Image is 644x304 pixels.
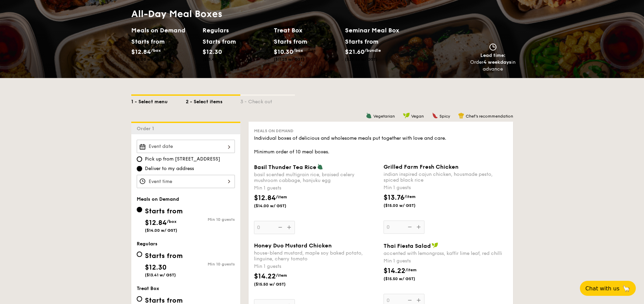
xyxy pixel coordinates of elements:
[131,96,186,105] div: 1 - Select menu
[145,263,167,272] span: $12.30
[131,48,151,56] span: $12.84
[254,242,332,249] span: Honey Duo Mustard Chicken
[145,156,220,163] span: Pick up from [STREET_ADDRESS]
[274,26,340,35] h2: Treat Box
[137,156,142,162] input: Pick up from [STREET_ADDRESS]
[317,164,323,170] img: icon-vegetarian.fe4039eb.svg
[439,114,450,119] span: Spicy
[254,135,508,155] div: Individual boxes of delicious and wholesome meals put together with love and care. Minimum order ...
[145,206,183,216] div: Starts from
[254,250,378,262] div: house-blend mustard, maple soy baked potato, linguine, cherry tomato
[254,272,276,280] span: $14.22
[483,59,511,65] strong: 4 weekdays
[131,8,416,20] h1: All-Day Meal Boxes
[384,276,430,282] span: ($15.50 w/ GST)
[137,296,142,302] input: Starts from$10.30/box($11.23 w/ GST)Min 10 guests
[137,196,179,202] span: Meals on Demand
[276,195,287,199] span: /item
[137,252,142,257] input: Starts from$12.30($13.41 w/ GST)Min 10 guests
[345,36,378,47] div: Starts from
[203,48,222,56] span: $12.30
[145,251,183,261] div: Starts from
[137,175,235,188] input: Event time
[203,57,234,62] span: ($13.41 w/ GST)
[131,57,164,62] span: ($14.00 w/ GST)
[186,96,240,105] div: 2 - Select items
[585,285,619,292] span: Chat with us
[366,112,372,119] img: icon-vegetarian.fe4039eb.svg
[131,26,197,35] h2: Meals on Demand
[404,194,416,199] span: /item
[203,26,268,35] h2: Regulars
[137,140,235,153] input: Event date
[254,263,378,270] div: Min 1 guests
[466,114,513,119] span: Chef's recommendation
[186,217,235,222] div: Min 10 guests
[254,164,316,170] span: Basil Thunder Tea Rice
[345,26,416,35] h2: Seminar Meal Box
[373,114,395,119] span: Vegetarian
[254,185,378,192] div: Min 1 guests
[131,36,162,47] div: Starts from
[203,36,233,47] div: Starts from
[293,48,303,53] span: /box
[151,48,161,53] span: /box
[384,203,430,208] span: ($15.00 w/ GST)
[254,172,378,183] div: basil scented multigrain rice, braised celery mushroom cabbage, hanjuku egg
[384,267,405,275] span: $14.22
[458,112,464,119] img: icon-chef-hat.a58ddaea.svg
[488,43,498,51] img: icon-clock.2db775ea.svg
[137,126,157,132] span: Order 1
[345,57,377,62] span: ($23.54 w/ GST)
[345,48,364,56] span: $21.60
[384,184,508,191] div: Min 1 guests
[384,243,431,249] span: Thai Fiesta Salad
[145,273,176,277] span: ($13.41 w/ GST)
[254,128,294,133] span: Meals on Demand
[580,281,636,296] button: Chat with us🦙
[145,219,167,227] span: $12.84
[145,228,177,233] span: ($14.00 w/ GST)
[186,262,235,267] div: Min 10 guests
[432,112,438,119] img: icon-spicy.37a8142b.svg
[276,273,287,278] span: /item
[470,59,516,73] div: Order in advance
[622,285,630,292] span: 🦙
[274,48,293,56] span: $10.30
[384,164,459,170] span: Grilled Farm Fresh Chicken
[384,258,508,264] div: Min 1 guests
[364,48,381,53] span: /bundle
[480,52,506,58] span: Lead time:
[254,203,300,209] span: ($14.00 w/ GST)
[274,57,304,62] span: ($11.23 w/ GST)
[403,112,410,119] img: icon-vegan.f8ff3823.svg
[137,166,142,171] input: Deliver to my address
[274,36,304,47] div: Starts from
[254,194,276,202] span: $12.84
[411,114,424,119] span: Vegan
[137,286,159,291] span: Treat Box
[384,171,508,183] div: indian inspired cajun chicken, housmade pesto, spiced black rice
[384,194,404,202] span: $13.76
[145,165,194,172] span: Deliver to my address
[167,219,177,224] span: /box
[240,96,295,105] div: 3 - Check out
[254,282,300,287] span: ($15.50 w/ GST)
[432,242,438,248] img: icon-vegan.f8ff3823.svg
[384,250,508,256] div: accented with lemongrass, kaffir lime leaf, red chilli
[405,268,417,272] span: /item
[137,207,142,212] input: Starts from$12.84/box($14.00 w/ GST)Min 10 guests
[137,241,158,247] span: Regulars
